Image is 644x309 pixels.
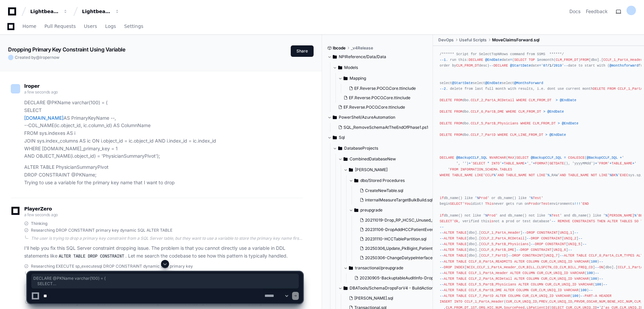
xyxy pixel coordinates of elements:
[504,161,525,165] span: TABLE_NAME
[357,186,445,195] button: CreateNewTable.sql
[124,24,143,28] span: Settings
[556,58,578,62] span: CLM_FROM_DT
[456,260,467,264] span: TABLE
[338,144,342,152] svg: Directory
[31,228,172,233] span: Researching DROP CONSTRAINT primary key dynamic SQL ALTER TABLE
[527,260,539,264] span: COLUMN
[599,173,608,177] span: LIKE
[365,218,453,223] span: 20211019-Drop_RP_HCSC_Unused_Objects.sql
[105,19,116,34] a: Logs
[543,110,545,114] span: >
[518,110,541,114] span: CLM_FROM_DT
[44,19,76,34] a: Pull Requests
[344,125,428,130] span: SQL_RemoveSchemaAtTheEndOfPhase1.ps1
[341,93,424,103] button: EF.Reverse.POCO.Core.ttinclude
[508,156,514,160] span: MAX
[440,173,450,177] span: WHERE
[487,214,496,218] span: Prod
[569,8,580,15] a: Docs
[333,53,337,61] svg: Directory
[440,242,444,246] span: --
[57,254,125,260] code: ALTER TABLE DROP CONSTRAINT
[40,55,51,60] span: lroper
[327,51,428,62] button: NPIReference/Data/Data
[531,236,539,240] span: DROP
[531,242,535,246] span: --
[545,254,558,258] span: UNIQ_7
[365,236,427,242] span: 20231110-HCCTablePartition.sql
[514,260,525,264] span: ALTER
[560,254,564,258] span: --
[24,207,52,211] span: PlayerZero
[456,64,479,68] span: CLM_FROM_DT
[357,195,445,205] button: internalMeasureTargetBulkBuild.sql
[620,173,628,177] span: EXEC
[514,81,543,85] span: @MonthsForward
[533,196,541,200] span: Test
[350,76,366,81] span: Mapping
[533,161,535,165] span: +
[28,5,71,17] button: Lightbeam Health
[512,254,521,258] span: DROP
[537,58,539,62] span: 1
[444,248,454,252] span: ALTER
[485,173,494,177] span: CCLF
[444,260,454,264] span: ALTER
[498,133,508,137] span: WHERE
[360,207,383,213] span: preupgrade
[349,175,449,186] button: dbo/Stored Procedures
[456,248,467,252] span: TABLE
[564,254,574,258] span: ALTER
[609,64,638,68] span: @monthsforward
[580,58,589,62] span: FROM
[539,64,541,68] span: =
[520,248,529,252] span: DROP
[24,115,64,121] a: [DOMAIN_NAME]
[562,121,578,125] span: @EndDate
[599,161,608,165] span: FROM
[560,173,566,177] span: AND
[471,110,504,114] span: CCLF_6_PartB_DME
[529,58,535,62] span: TOP
[485,81,502,85] span: @EndDate
[485,58,502,62] span: @EndDate
[354,177,358,185] svg: Directory
[79,5,122,17] button: Lightbeam Health Solutions
[547,110,564,114] span: @EndDate
[568,156,585,160] span: COALESCE
[333,45,346,51] span: lbcode
[516,98,527,102] span: WHERE
[605,214,607,218] span: %
[589,254,635,258] span: CCLF_0_PartA_CLM_TYPES
[634,219,638,223] span: SO
[531,196,533,200] span: %
[444,231,454,235] span: ALTER
[564,64,568,68] span: --
[632,161,634,165] span: +
[469,161,471,165] span: +
[554,248,566,252] span: UNIQ_6
[543,64,547,68] span: 07
[537,231,558,235] span: CONSTRAINT
[508,254,512,258] span: --
[30,8,59,15] div: Lightbeam Health
[344,65,358,70] span: Models
[349,166,353,174] svg: Directory
[440,225,444,229] span: --
[354,86,416,91] span: EF.Reverse.POCO.Core.ttinclude
[438,37,454,43] span: DevOps
[440,231,444,235] span: --
[612,173,616,177] span: BK
[591,260,597,264] span: 100
[84,24,97,28] span: Users
[477,196,479,200] span: %
[475,173,483,177] span: LIKE
[350,156,396,162] span: CombinedDatabaseNew
[31,236,303,241] div: The user is trying to drop a primary key constraint from a SQL Server table, but they want to use...
[440,236,444,240] span: --
[84,19,97,34] a: Users
[351,45,373,51] span: _v4Release
[24,83,40,89] span: lroper
[574,231,578,235] span: --
[444,58,446,62] span: 1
